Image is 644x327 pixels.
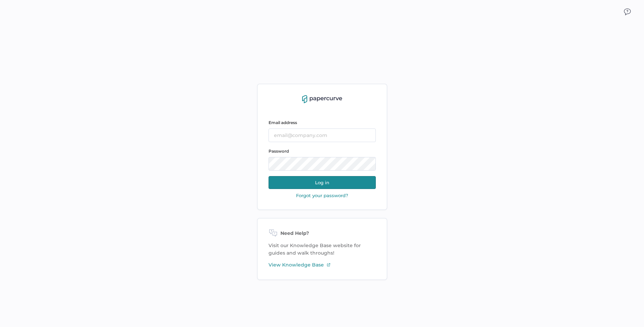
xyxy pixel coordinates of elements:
[269,149,289,154] span: Password
[269,261,324,269] span: View Knowledge Base
[269,229,278,238] img: need-help-icon.d526b9f7.svg
[294,192,350,199] button: Forgot your password?
[269,229,376,238] div: Need Help?
[269,128,376,142] input: email@company.com
[269,120,297,125] span: Email address
[302,95,342,103] img: papercurve-logo-colour.7244d18c.svg
[624,8,631,15] img: icon_chat.2bd11823.svg
[327,263,331,267] img: external-link-icon-3.58f4c051.svg
[257,218,387,280] div: Visit our Knowledge Base website for guides and walk throughs!
[269,176,376,189] button: Log in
